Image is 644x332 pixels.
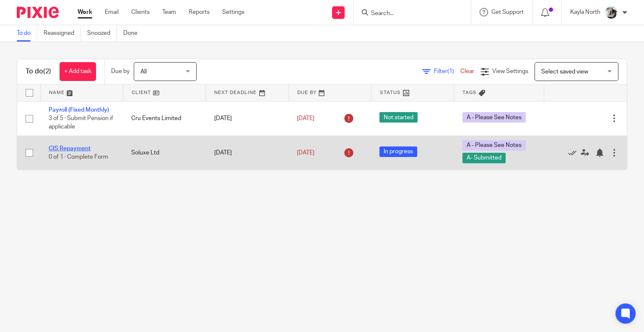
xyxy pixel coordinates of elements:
[492,68,528,74] span: View Settings
[605,6,618,19] img: Profile%20Photo.png
[491,9,524,15] span: Get Support
[297,150,314,156] span: [DATE]
[17,7,59,18] img: Pixie
[123,136,205,170] td: Soluxe Ltd
[162,8,176,16] a: Team
[297,115,314,121] span: [DATE]
[447,68,454,74] span: (1)
[379,146,417,157] span: In progress
[541,69,588,75] span: Select saved view
[123,101,205,136] td: Cru Events Limited
[462,112,526,123] span: A - Please See Notes
[49,107,109,113] a: Payroll (Fixed Monthly)
[44,25,81,42] a: Reassigned
[111,67,130,76] p: Due by
[462,90,477,95] span: Tags
[105,8,119,16] a: Email
[87,25,117,42] a: Snoozed
[462,140,526,151] span: A - Please See Notes
[26,67,51,76] h1: To do
[222,8,244,16] a: Settings
[17,25,37,42] a: To do
[123,25,144,42] a: Done
[78,8,92,16] a: Work
[460,68,474,74] a: Clear
[570,8,600,16] p: Kayla North
[462,153,506,163] span: A- Submitted
[49,146,91,152] a: CIS Repayment
[370,10,446,18] input: Search
[43,68,51,75] span: (2)
[49,154,108,160] span: 0 of 1 · Complete Form
[189,8,210,16] a: Reports
[379,112,418,123] span: Not started
[568,149,581,157] a: Mark as done
[140,69,147,75] span: All
[49,115,113,130] span: 3 of 5 · Submit Pension if applicable
[131,8,150,16] a: Clients
[206,101,288,136] td: [DATE]
[434,68,460,74] span: Filter
[60,62,96,81] a: + Add task
[206,136,288,170] td: [DATE]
